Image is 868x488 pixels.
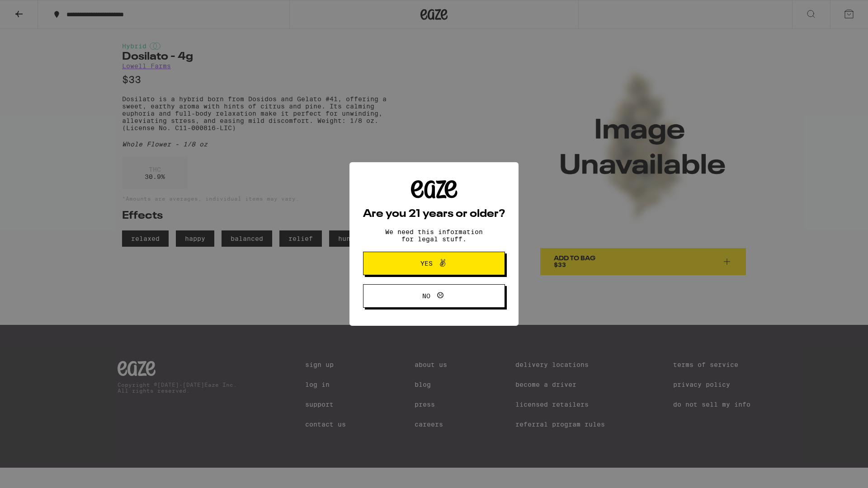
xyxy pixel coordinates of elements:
[377,228,491,243] p: We need this information for legal stuff.
[811,461,859,483] iframe: Opens a widget where you can find more information
[363,252,505,275] button: Yes
[363,284,505,308] button: No
[363,209,505,220] h2: Are you 21 years or older?
[422,293,430,299] span: No
[420,260,433,267] span: Yes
